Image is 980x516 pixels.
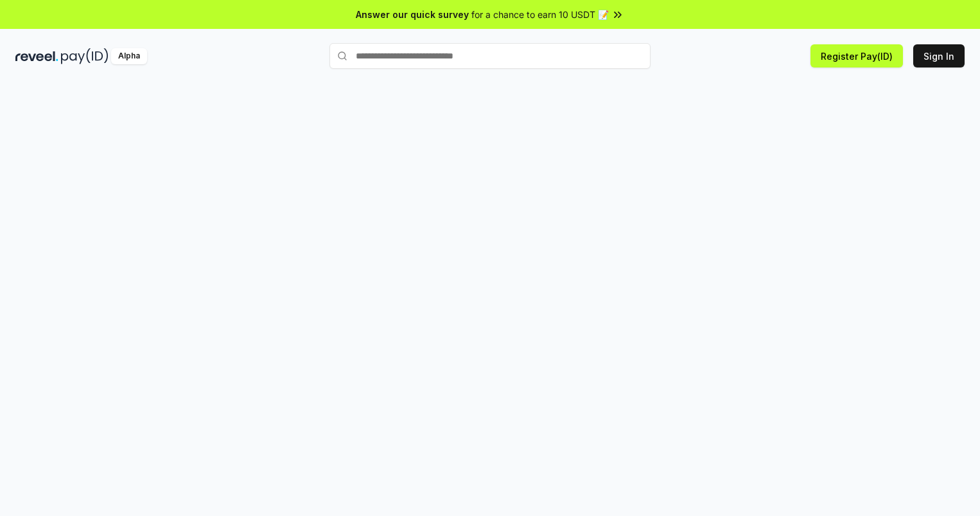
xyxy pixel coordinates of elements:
[356,8,469,21] span: Answer our quick survey
[111,48,147,64] div: Alpha
[61,48,109,64] img: pay_id
[810,44,903,67] button: Register Pay(ID)
[15,48,58,64] img: reveel_dark
[471,8,609,21] span: for a chance to earn 10 USDT 📝
[913,44,965,67] button: Sign In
